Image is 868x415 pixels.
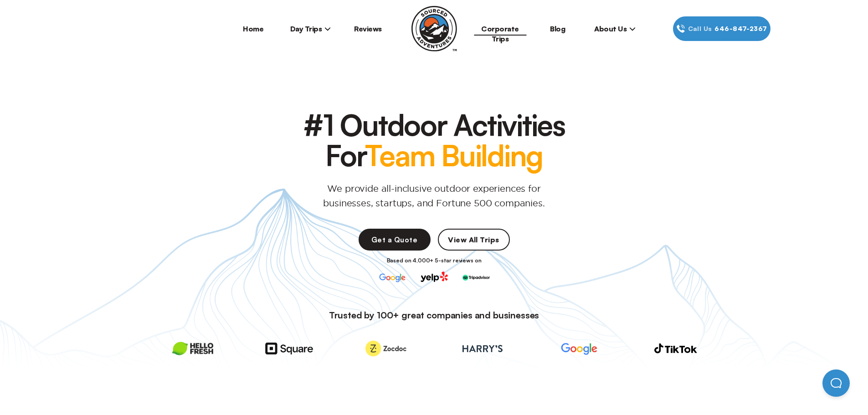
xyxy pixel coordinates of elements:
[263,338,315,359] img: square corporate logo
[288,109,580,170] h1: #1 Outdoor Activities For
[354,24,382,33] a: Reviews
[685,24,715,34] span: Call Us
[320,181,548,210] p: We provide all-inclusive outdoor experiences for businesses, startups, and Fortune 500 companies.
[550,24,565,33] a: Blog
[421,270,448,284] img: yelp corporate logo
[379,273,406,282] img: google corporate logo
[359,229,431,251] a: Get a Quote
[320,310,549,321] div: Trusted by 100+ great companies and businesses
[652,343,699,354] img: tiktok corporate logo
[290,24,331,33] span: Day Trips
[459,343,506,354] img: harry’s corporate logo
[243,24,263,33] a: Home
[481,24,519,43] a: Corporate Trips
[364,338,408,359] img: zocdoc corporate logo
[561,338,597,360] img: google corporate logo
[411,6,457,51] img: Sourced Adventures company logo
[594,24,636,33] span: About Us
[365,137,543,173] span: Team Building
[714,24,767,34] span: 646‍-847‍-2367
[462,274,490,281] img: trip advisor corporate logo
[673,16,770,41] a: Call Us646‍-847‍-2367
[387,258,482,263] p: Based on 4,000+ 5-star reviews on
[438,229,510,251] a: View All Trips
[822,369,850,397] iframe: Help Scout Beacon - Open
[172,342,213,355] img: hello fresh corporate logo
